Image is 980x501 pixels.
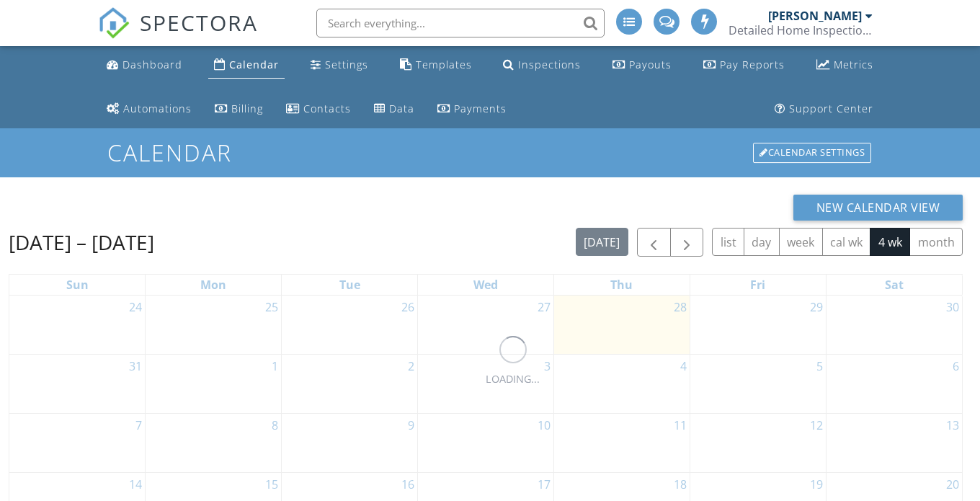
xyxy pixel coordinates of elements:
a: Calendar [208,52,285,79]
h1: Calendar [107,140,873,165]
a: Go to September 3, 2025 [541,355,553,378]
div: Metrics [834,58,873,71]
div: Automations [123,102,192,115]
a: Go to September 11, 2025 [671,414,690,437]
a: Calendar Settings [752,141,873,164]
button: week [779,228,823,256]
td: Go to September 11, 2025 [553,414,690,473]
a: Inspections [497,52,587,79]
a: Templates [394,52,478,79]
a: Go to September 7, 2025 [133,414,145,437]
td: Go to September 4, 2025 [553,355,690,414]
a: Go to September 10, 2025 [535,414,553,437]
td: Go to September 7, 2025 [9,414,146,473]
a: Automations (Advanced) [101,96,197,123]
a: Go to September 5, 2025 [814,355,826,378]
button: list [712,228,744,256]
img: The Best Home Inspection Software - Spectora [98,7,130,39]
a: Go to September 9, 2025 [405,414,417,437]
td: Go to August 24, 2025 [9,296,146,355]
div: Payouts [629,58,672,71]
a: Go to September 15, 2025 [262,473,281,496]
a: Payouts [607,52,677,79]
input: Search everything... [316,9,605,37]
a: SPECTORA [98,19,258,50]
a: Go to September 12, 2025 [807,414,826,437]
div: Payments [454,102,507,115]
a: Dashboard [101,52,188,79]
a: Go to August 28, 2025 [671,296,690,319]
td: Go to September 2, 2025 [282,355,418,414]
a: Saturday [882,275,906,295]
div: Templates [416,58,472,71]
button: cal wk [822,228,871,256]
a: Go to August 26, 2025 [398,296,417,319]
td: Go to September 13, 2025 [826,414,962,473]
div: [PERSON_NAME] [768,9,862,23]
a: Thursday [607,275,636,295]
div: LOADING... [486,371,540,387]
span: SPECTORA [140,7,258,37]
td: Go to September 6, 2025 [826,355,962,414]
div: Support Center [789,102,873,115]
a: Go to September 16, 2025 [398,473,417,496]
a: Go to August 24, 2025 [126,296,145,319]
a: Go to September 4, 2025 [677,355,690,378]
td: Go to August 26, 2025 [282,296,418,355]
a: Payments [432,96,512,123]
div: Calendar Settings [753,143,871,163]
a: Contacts [280,96,357,123]
a: Go to August 31, 2025 [126,355,145,378]
td: Go to September 5, 2025 [690,355,826,414]
td: Go to September 8, 2025 [146,414,282,473]
div: Data [389,102,414,115]
div: Inspections [518,58,581,71]
a: Go to September 6, 2025 [950,355,962,378]
a: Support Center [769,96,879,123]
button: [DATE] [576,228,628,256]
td: Go to September 3, 2025 [418,355,554,414]
a: Go to September 2, 2025 [405,355,417,378]
div: Settings [325,58,368,71]
button: day [744,228,780,256]
td: Go to August 27, 2025 [418,296,554,355]
a: Wednesday [471,275,501,295]
td: Go to August 29, 2025 [690,296,826,355]
a: Data [368,96,420,123]
div: Detailed Home Inspections Inc. [729,23,873,37]
td: Go to September 12, 2025 [690,414,826,473]
a: Go to September 17, 2025 [535,473,553,496]
button: Previous [637,228,671,257]
a: Go to August 27, 2025 [535,296,553,319]
a: Tuesday [337,275,363,295]
a: Go to August 29, 2025 [807,296,826,319]
a: Go to September 14, 2025 [126,473,145,496]
a: Go to September 13, 2025 [943,414,962,437]
button: 4 wk [870,228,910,256]
h2: [DATE] – [DATE] [9,228,154,257]
a: Go to August 30, 2025 [943,296,962,319]
a: Go to September 1, 2025 [269,355,281,378]
div: Calendar [229,58,279,71]
td: Go to August 25, 2025 [146,296,282,355]
a: Monday [197,275,229,295]
a: Go to September 8, 2025 [269,414,281,437]
a: Settings [305,52,374,79]
div: Pay Reports [720,58,785,71]
a: Friday [747,275,768,295]
td: Go to August 30, 2025 [826,296,962,355]
a: Go to August 25, 2025 [262,296,281,319]
td: Go to August 28, 2025 [553,296,690,355]
td: Go to September 10, 2025 [418,414,554,473]
td: Go to September 9, 2025 [282,414,418,473]
button: Next [670,228,704,257]
a: Metrics [811,52,879,79]
a: Billing [209,96,269,123]
a: Pay Reports [698,52,790,79]
td: Go to August 31, 2025 [9,355,146,414]
a: Go to September 19, 2025 [807,473,826,496]
div: Billing [231,102,263,115]
a: Go to September 18, 2025 [671,473,690,496]
a: Sunday [63,275,92,295]
td: Go to September 1, 2025 [146,355,282,414]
